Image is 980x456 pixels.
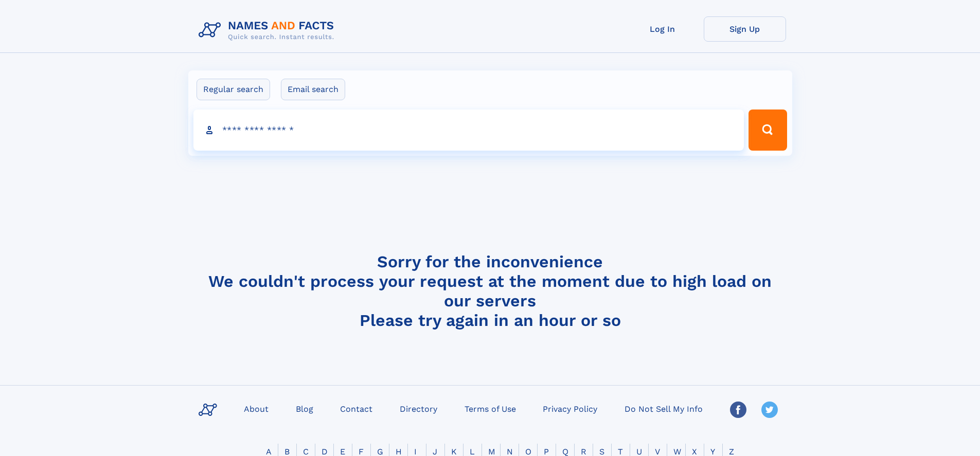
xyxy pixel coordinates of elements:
a: Blog [292,401,317,416]
h4: Sorry for the inconvenience We couldn't process your request at the moment due to high load on ou... [194,252,786,330]
a: Contact [336,401,377,416]
a: Terms of Use [460,401,520,416]
a: Directory [396,401,441,416]
a: About [240,401,273,416]
label: Email search [281,79,345,100]
a: Sign Up [704,16,786,42]
input: search input [193,110,744,151]
img: Facebook [730,402,746,418]
label: Regular search [197,79,270,100]
button: Search Button [749,110,787,151]
a: Do Not Sell My Info [620,401,707,416]
img: Twitter [761,402,778,418]
a: Privacy Policy [539,401,601,416]
img: Logo Names and Facts [194,16,343,44]
a: Log In [621,16,704,42]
